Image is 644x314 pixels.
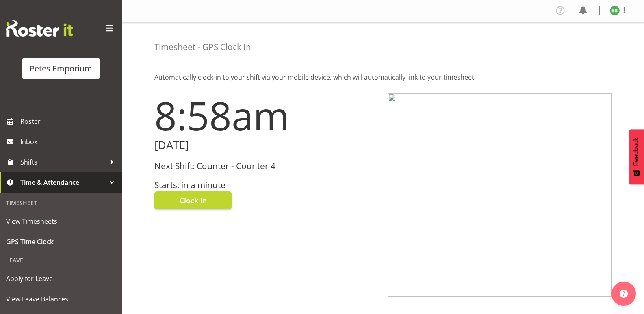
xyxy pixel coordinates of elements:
a: View Timesheets [2,211,120,232]
div: Leave [2,252,120,269]
span: Clock In [180,195,207,206]
h3: Next Shift: Counter - Counter 4 [154,161,378,171]
button: Feedback - Show survey [629,129,644,184]
span: GPS Time Clock [6,236,116,248]
span: View Timesheets [6,215,116,227]
span: Time & Attendance [20,176,106,188]
h4: Timesheet - GPS Clock In [154,42,251,52]
span: Roster [20,115,118,128]
h3: Starts: in a minute [154,180,378,190]
div: Timesheet [2,195,120,211]
span: Inbox [20,136,118,148]
a: GPS Time Clock [2,232,120,252]
img: help-xxl-2.png [620,290,628,298]
h1: 8:58am [154,93,378,137]
span: Shifts [20,156,106,168]
span: Apply for Leave [6,273,116,285]
h2: [DATE] [154,139,378,152]
p: Automatically clock-in to your shift via your mobile device, which will automatically link to you... [154,72,611,82]
div: Petes Emporium [30,63,92,75]
a: View Leave Balances [2,289,120,309]
img: Rosterit website logo [6,20,73,37]
a: Apply for Leave [2,269,120,289]
span: Feedback [633,137,640,166]
span: View Leave Balances [6,293,116,305]
button: Clock In [154,191,232,209]
img: beena-bist9974.jpg [610,6,620,15]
